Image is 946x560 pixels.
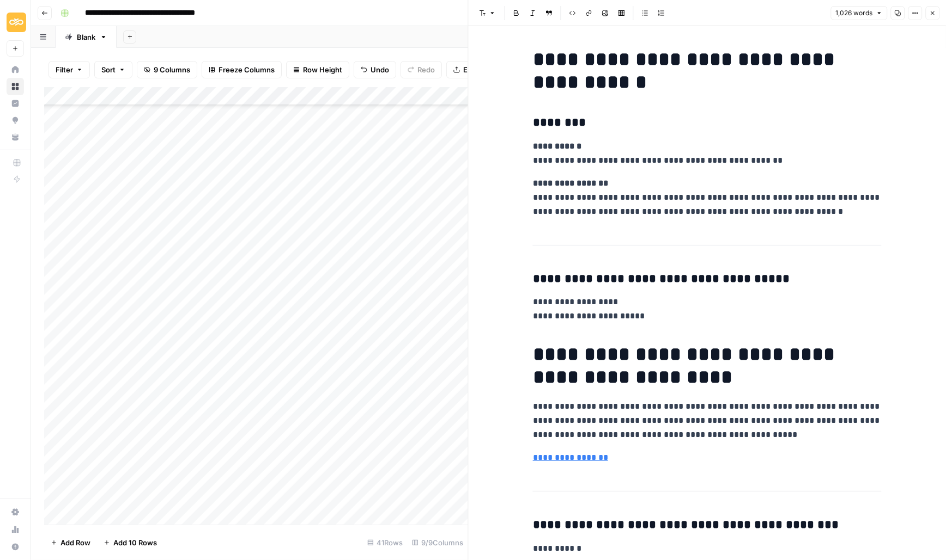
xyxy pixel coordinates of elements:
[303,64,342,75] span: Row Height
[56,26,117,48] a: Blank
[7,521,24,538] a: Usage
[7,128,24,146] a: Your Data
[354,61,396,78] button: Undo
[202,61,282,78] button: Freeze Columns
[408,534,468,551] div: 9/9 Columns
[219,64,275,75] span: Freeze Columns
[363,534,408,551] div: 41 Rows
[7,61,24,78] a: Home
[7,538,24,556] button: Help + Support
[371,64,389,75] span: Undo
[94,61,132,78] button: Sort
[417,64,435,75] span: Redo
[113,537,157,548] span: Add 10 Rows
[97,534,163,551] button: Add 10 Rows
[830,6,887,20] button: 1,026 words
[446,61,509,78] button: Export CSV
[7,9,24,36] button: Workspace: Sinch
[401,61,442,78] button: Redo
[56,64,73,75] span: Filter
[7,95,24,112] a: Insights
[101,64,116,75] span: Sort
[7,112,24,129] a: Opportunities
[154,64,190,75] span: 9 Columns
[835,8,872,18] span: 1,026 words
[137,61,197,78] button: 9 Columns
[60,537,90,548] span: Add Row
[48,61,90,78] button: Filter
[44,534,97,551] button: Add Row
[286,61,349,78] button: Row Height
[7,503,24,521] a: Settings
[7,13,26,32] img: Sinch Logo
[7,78,24,95] a: Browse
[77,32,95,42] div: Blank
